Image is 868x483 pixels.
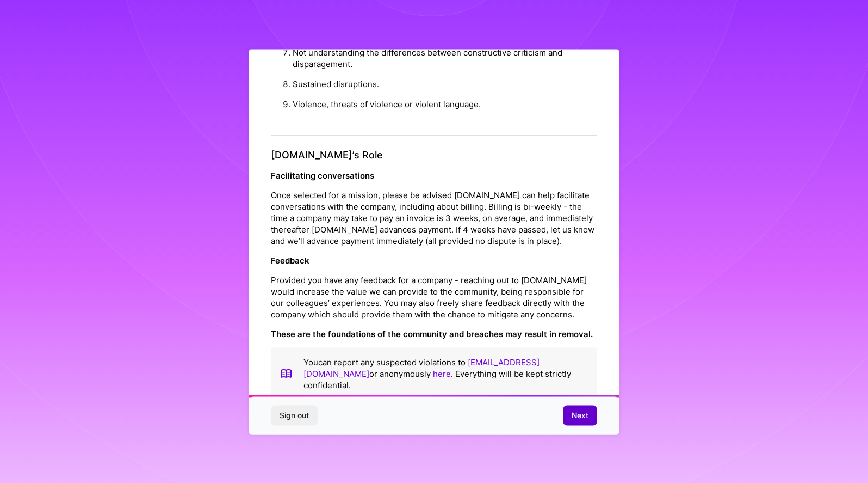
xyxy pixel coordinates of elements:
[271,170,374,180] strong: Facilitating conversations
[563,406,597,425] button: Next
[280,410,309,421] span: Sign out
[271,189,597,246] p: Once selected for a mission, please be advised [DOMAIN_NAME] can help facilitate conversations wi...
[271,328,593,339] strong: These are the foundations of the community and breaches may result in removal.
[433,368,451,378] a: here
[572,410,588,421] span: Next
[271,406,318,425] button: Sign out
[293,74,597,94] li: Sustained disruptions.
[271,255,309,265] strong: Feedback
[303,357,540,378] a: [EMAIL_ADDRESS][DOMAIN_NAME]
[293,94,597,114] li: Violence, threats of violence or violent language.
[280,356,293,390] img: book icon
[271,149,597,161] h4: [DOMAIN_NAME]’s Role
[303,356,588,390] p: You can report any suspected violations to or anonymously . Everything will be kept strictly conf...
[293,42,597,74] li: Not understanding the differences between constructive criticism and disparagement.
[271,274,597,320] p: Provided you have any feedback for a company - reaching out to [DOMAIN_NAME] would increase the v...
